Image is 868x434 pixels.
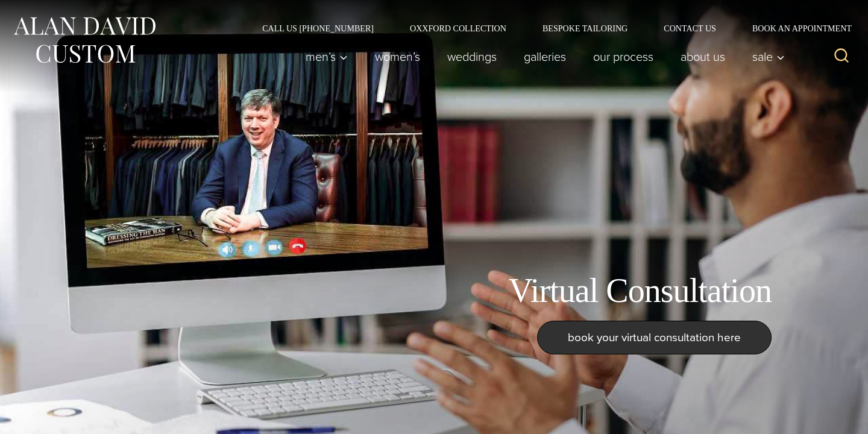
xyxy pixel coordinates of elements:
a: book your virtual consultation here [537,321,772,354]
a: Book an Appointment [734,24,856,33]
a: Bespoke Tailoring [524,24,646,33]
nav: Secondary Navigation [244,24,856,33]
span: Men’s [306,51,348,63]
nav: Primary Navigation [292,45,791,69]
a: Our Process [580,45,667,69]
a: Call Us [PHONE_NUMBER] [244,24,392,33]
span: Sale [752,51,785,63]
a: Galleries [511,45,580,69]
a: Contact Us [646,24,734,33]
a: About Us [667,45,739,69]
button: View Search Form [827,42,856,71]
a: weddings [434,45,511,69]
h1: Virtual Consultation [509,271,772,311]
a: Oxxford Collection [392,24,524,33]
a: Women’s [362,45,434,69]
img: Alan David Custom [12,13,157,67]
span: book your virtual consultation here [568,329,741,346]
